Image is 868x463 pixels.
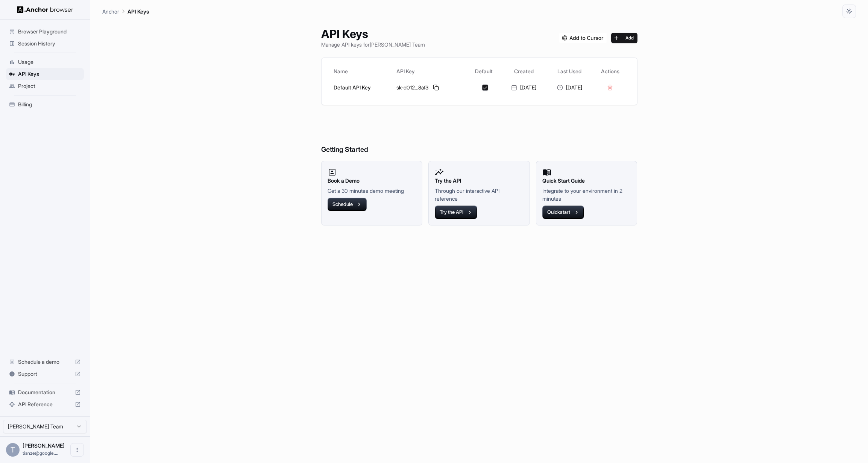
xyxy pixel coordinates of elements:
[328,187,416,195] p: Get a 30 minutes demo meeting
[611,33,637,43] button: Add
[6,386,84,398] div: Documentation
[6,56,84,68] div: Usage
[127,8,149,15] p: API Keys
[331,79,394,96] td: Default API Key
[102,8,119,15] p: Anchor
[6,98,84,110] div: Billing
[18,40,81,47] span: Session History
[321,41,425,48] p: Manage API keys for [PERSON_NAME] Team
[546,64,592,79] th: Last Used
[6,443,20,457] div: T
[393,64,466,79] th: API Key
[18,82,81,90] span: Project
[70,443,84,457] button: Open menu
[559,33,607,43] img: Add anchorbrowser MCP server to Cursor
[18,370,72,378] span: Support
[321,114,637,155] h6: Getting Started
[6,368,84,380] div: Support
[6,356,84,368] div: Schedule a demo
[328,177,416,185] h2: Book a Demo
[6,26,84,38] div: Browser Playground
[435,206,477,219] button: Try the API
[592,64,628,79] th: Actions
[435,187,524,203] p: Through our interactive API reference
[18,389,72,396] span: Documentation
[6,38,84,50] div: Session History
[431,83,440,92] button: Copy API key
[18,358,72,366] span: Schedule a demo
[435,177,524,185] h2: Try the API
[17,6,73,13] img: Anchor Logo
[466,64,501,79] th: Default
[542,177,631,185] h2: Quick Start Guide
[549,84,589,91] div: [DATE]
[504,84,543,91] div: [DATE]
[501,64,546,79] th: Created
[18,70,81,78] span: API Keys
[23,442,65,449] span: Tianze Shi
[6,398,84,410] div: API Reference
[23,450,58,456] span: tianze@google.com
[18,28,81,35] span: Browser Playground
[542,206,584,219] button: Quickstart
[18,401,72,408] span: API Reference
[396,83,463,92] div: sk-d012...8af3
[102,7,149,15] nav: breadcrumb
[542,187,631,203] p: Integrate to your environment in 2 minutes
[6,80,84,92] div: Project
[321,27,425,41] h1: API Keys
[6,68,84,80] div: API Keys
[328,198,367,211] button: Schedule
[331,64,394,79] th: Name
[18,101,81,108] span: Billing
[18,58,81,66] span: Usage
